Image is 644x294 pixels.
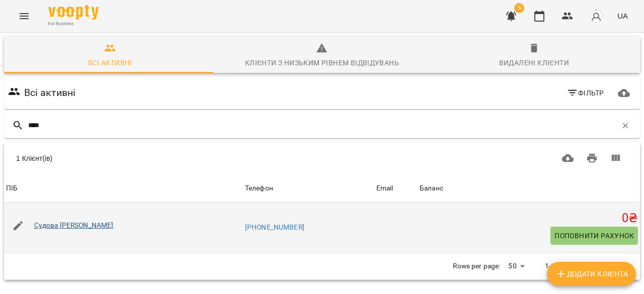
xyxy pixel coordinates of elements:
[453,261,500,271] p: Rows per page:
[6,182,18,194] div: Sort
[34,221,114,229] a: Судова [PERSON_NAME]
[245,182,273,194] div: Sort
[12,4,36,28] button: Menu
[545,261,569,271] p: 1-1 of 1
[245,57,399,69] div: Клієнти з низьким рівнем відвідувань
[550,227,638,245] button: Поповнити рахунок
[6,182,241,194] span: ПІБ
[617,11,628,21] span: UA
[420,211,638,226] h5: 0 ₴
[420,182,443,194] div: Баланс
[589,9,603,23] img: avatar_s.png
[613,7,632,25] button: UA
[556,146,580,170] button: Завантажити CSV
[88,57,132,69] div: Всі активні
[555,268,628,280] span: Додати клієнта
[4,142,640,174] div: Table Toolbar
[48,5,99,20] img: Voopty Logo
[562,84,608,102] button: Фільтр
[514,3,524,13] span: 5
[24,85,76,101] h6: Всі активні
[420,182,443,194] div: Sort
[499,57,569,69] div: Видалені клієнти
[376,182,393,194] div: Email
[504,259,528,273] div: 50
[376,182,393,194] div: Sort
[567,87,604,99] span: Фільтр
[604,146,628,170] button: Вигляд колонок
[547,262,636,286] button: Додати клієнта
[580,146,604,170] button: Друк
[420,182,638,194] span: Баланс
[48,21,99,27] span: For Business
[554,230,634,242] span: Поповнити рахунок
[16,153,304,163] div: 1 Клієнт(ів)
[376,182,416,194] span: Email
[245,182,273,194] div: Телефон
[245,223,304,231] a: [PHONE_NUMBER]
[6,182,18,194] div: ПІБ
[245,182,372,194] span: Телефон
